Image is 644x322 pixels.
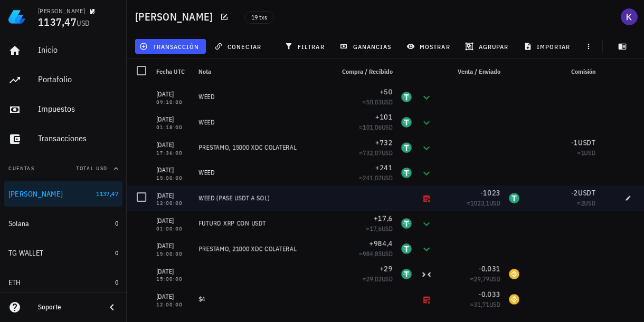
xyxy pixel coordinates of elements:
div: USDT-icon [401,269,412,279]
span: +732 [375,138,393,147]
button: ganancias [335,39,398,54]
div: 15:00:00 [156,277,190,282]
span: ≈ [470,275,500,283]
span: USDT [578,188,595,198]
a: ETH 0 [4,270,122,295]
a: Impuestos [4,97,122,122]
div: WEED [198,169,325,177]
span: Compra / Recibido [342,67,393,75]
span: 732,07 [363,149,381,157]
span: ≈ [359,250,393,258]
button: importar [519,39,577,54]
span: importar [526,42,571,51]
span: mostrar [409,42,450,51]
div: TG WALLET [8,249,43,258]
a: Inicio [4,38,122,63]
span: -2 [571,188,579,198]
button: mostrar [402,39,457,54]
span: ≈ [470,300,500,308]
div: WEED [198,118,325,126]
span: 19 txs [251,12,267,23]
span: USD [489,300,500,308]
div: avatar [621,8,638,25]
div: [DATE] [156,140,190,150]
span: USDT [578,138,595,147]
span: +101 [375,112,393,122]
h1: [PERSON_NAME] [135,8,217,25]
span: USD [489,199,500,207]
div: Inicio [38,45,118,55]
div: FUTURO XRP CON USDT [198,219,325,228]
div: $4 [198,295,325,304]
span: 0 [115,219,118,227]
div: 01:18:00 [156,125,190,130]
div: USDT-icon [401,218,412,229]
div: PRESTAMO, 21000 XDC COLATERAL [198,245,325,253]
span: agrupar [467,42,508,51]
span: USD [77,18,90,28]
div: [DATE] [156,266,190,277]
div: Transacciones [38,133,118,143]
span: 1 [581,149,584,157]
span: -1 [571,138,579,147]
div: USDT-icon [401,243,412,254]
div: ETH [8,278,21,287]
div: BNB-icon [509,294,519,305]
span: ≈ [359,174,393,182]
div: [DATE] [156,291,190,302]
div: [DATE] [156,89,190,100]
span: 1137,47 [96,190,118,198]
div: [DATE] [156,241,190,251]
div: 01:00:00 [156,226,190,231]
div: 12:00:00 [156,302,190,307]
div: 09:10:00 [156,100,190,105]
span: +17,6 [374,213,393,223]
span: Nota [198,67,211,75]
span: +241 [375,163,393,172]
span: 1137,47 [38,15,77,29]
span: ≈ [363,275,393,283]
button: conectar [210,39,268,54]
div: PRESTAMO, 15000 XDC COLATERAL [198,143,325,152]
img: LedgiFi [8,8,25,25]
div: Nota [194,59,329,84]
span: conectar [216,42,261,51]
span: +29 [380,264,393,274]
div: USDT-icon [401,117,412,128]
span: USD [382,250,393,258]
div: [DATE] [156,114,190,125]
span: +984,4 [370,239,393,248]
span: filtrar [287,42,325,51]
div: WEED (PASE USDT A SOL) [198,194,325,202]
span: ≈ [577,149,595,157]
span: -0,033 [479,289,501,299]
div: Soporte [38,303,97,311]
div: BNB-icon [509,269,519,279]
span: USD [584,149,595,157]
span: ≈ [467,199,500,207]
span: Total USD [76,165,108,172]
a: Portafolio [4,67,122,93]
span: USD [489,275,500,283]
span: Comisión [571,67,595,75]
a: TG WALLET 0 [4,240,122,266]
span: USD [382,225,393,232]
div: Comisión [524,59,600,84]
div: [PERSON_NAME] [8,190,63,199]
div: [PERSON_NAME] [38,7,85,15]
div: Solana [8,219,30,228]
div: Fecha UTC [152,59,194,84]
a: [PERSON_NAME] 1137,47 [4,181,122,207]
div: 15:00:00 [156,175,190,181]
span: ganancias [342,42,391,51]
div: 17:36:00 [156,150,190,155]
span: ≈ [363,98,393,106]
div: [DATE] [156,190,190,201]
span: USD [382,149,393,157]
span: USD [584,199,595,207]
span: -1023 [480,188,500,198]
button: filtrar [280,39,331,54]
button: CuentasTotal USD [4,156,122,181]
span: USD [382,174,393,182]
span: 241,02 [363,174,381,182]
